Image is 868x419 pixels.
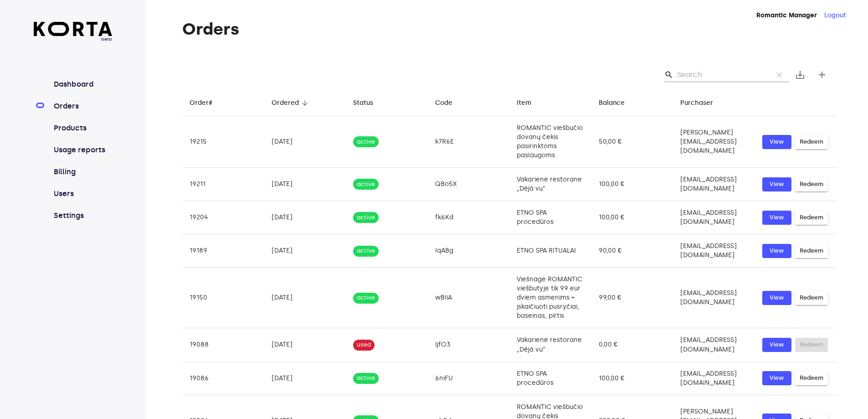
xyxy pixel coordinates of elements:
[673,168,755,201] td: [EMAIL_ADDRESS][DOMAIN_NAME]
[509,168,591,201] td: Vakarienė restorane „Déjà vu“
[509,116,591,168] td: ROMANTIC viešbučio dovanų čekis pasirinktoms paslaugoms
[795,211,828,225] button: Redeem
[34,36,113,42] span: beta
[428,201,510,234] td: fk6Kd
[264,328,346,362] td: [DATE]
[182,20,837,38] h1: Orders
[800,179,823,190] span: Redeem
[599,98,625,109] div: Balance
[428,234,510,268] td: IqABg
[767,340,787,350] span: View
[591,234,673,268] td: 90,00 €
[52,166,113,177] a: Billing
[509,234,591,268] td: ETNO SPA RITUALAI
[301,99,309,107] span: arrow_downward
[599,98,637,109] span: Balance
[435,98,452,109] div: Code
[762,211,791,225] button: View
[664,70,673,79] span: search
[680,98,725,109] span: Purchaser
[264,362,346,395] td: [DATE]
[591,168,673,201] td: 100,00 €
[353,374,379,383] span: active
[264,168,346,201] td: [DATE]
[428,268,510,328] td: wBIiA
[756,11,817,19] strong: Romantic Manager
[680,98,713,109] div: Purchaser
[762,371,791,385] button: View
[795,135,828,149] button: Redeem
[353,247,379,255] span: active
[190,98,224,109] span: Order#
[591,328,673,362] td: 0,00 €
[762,338,791,352] button: View
[182,268,264,328] td: 19150
[52,210,113,221] a: Settings
[767,246,787,256] span: View
[767,179,787,190] span: View
[795,177,828,191] button: Redeem
[673,362,755,395] td: [EMAIL_ADDRESS][DOMAIN_NAME]
[673,328,755,362] td: [EMAIL_ADDRESS][DOMAIN_NAME]
[591,116,673,168] td: 50,00 €
[182,362,264,395] td: 19086
[182,201,264,234] td: 19204
[353,98,373,109] div: Status
[428,168,510,201] td: QBo5X
[435,98,464,109] span: Code
[591,201,673,234] td: 100,00 €
[264,234,346,268] td: [DATE]
[182,168,264,201] td: 19211
[52,188,113,199] a: Users
[428,328,510,362] td: ljfO3
[762,177,791,191] button: View
[767,293,787,303] span: View
[182,328,264,362] td: 19088
[677,67,765,82] input: Search
[272,98,299,109] div: Ordered
[517,98,531,109] div: Item
[34,22,113,42] a: beta
[591,268,673,328] td: 99,00 €
[353,294,379,302] span: active
[52,101,113,112] a: Orders
[264,268,346,328] td: [DATE]
[800,137,823,147] span: Redeem
[52,79,113,90] a: Dashboard
[190,98,212,109] div: Order#
[767,373,787,383] span: View
[673,268,755,328] td: [EMAIL_ADDRESS][DOMAIN_NAME]
[517,98,543,109] span: Item
[353,180,379,189] span: active
[762,244,791,258] button: View
[800,293,823,303] span: Redeem
[762,135,791,149] button: View
[272,98,311,109] span: Ordered
[817,69,827,80] span: add
[182,116,264,168] td: 19215
[800,246,823,256] span: Redeem
[509,268,591,328] td: Viešnagė ROMANTIC viešbutyje tik 99 eur dviem asmenims + įskaičiuoti pusryčiai, baseinas, pirtis
[795,244,828,258] button: Redeem
[762,291,791,305] a: View
[353,213,379,222] span: active
[264,201,346,234] td: [DATE]
[673,201,755,234] td: [EMAIL_ADDRESS][DOMAIN_NAME]
[34,22,113,36] img: Korta
[182,234,264,268] td: 19189
[353,341,375,349] span: used
[824,11,846,20] button: Logout
[800,212,823,223] span: Redeem
[428,116,510,168] td: k7R6E
[811,64,833,86] button: Create new gift card
[795,69,806,80] span: save_alt
[509,201,591,234] td: ETNO SPA procedūros
[353,138,379,146] span: active
[264,116,346,168] td: [DATE]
